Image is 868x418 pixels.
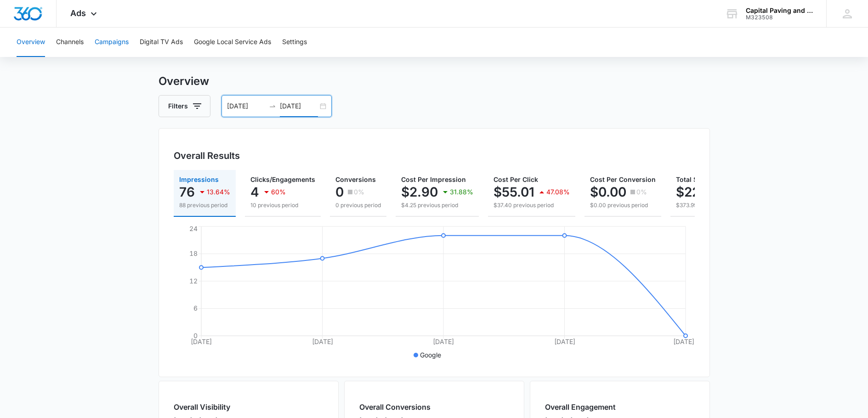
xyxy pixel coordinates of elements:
[590,201,656,209] p: $0.00 previous period
[335,175,376,183] span: Conversions
[70,8,86,18] span: Ads
[433,338,454,345] tspan: [DATE]
[250,201,315,209] p: 10 previous period
[494,185,534,199] p: $55.01
[174,149,240,163] h3: Overall Results
[189,225,198,232] tspan: 24
[159,95,210,117] button: Filters
[676,175,714,183] span: Total Spend
[174,401,230,412] h2: Overall Visibility
[250,185,259,199] p: 4
[189,249,198,257] tspan: 18
[590,185,626,199] p: $0.00
[590,175,656,183] span: Cost Per Conversion
[189,277,198,285] tspan: 12
[636,189,647,195] p: 0%
[401,185,438,199] p: $2.90
[450,189,473,195] p: 31.88%
[194,28,271,57] button: Google Local Service Ads
[312,338,333,345] tspan: [DATE]
[179,185,195,199] p: 76
[676,201,761,209] p: $373.99 previous period
[494,175,538,183] span: Cost Per Click
[554,338,575,345] tspan: [DATE]
[545,401,616,412] h2: Overall Engagement
[746,7,813,14] div: account name
[179,175,219,183] span: Impressions
[335,201,381,209] p: 0 previous period
[269,102,276,110] span: swap-right
[354,189,364,195] p: 0%
[56,28,84,57] button: Channels
[746,14,813,21] div: account id
[207,189,230,195] p: 13.64%
[191,338,212,345] tspan: [DATE]
[546,189,570,195] p: 47.08%
[95,28,129,57] button: Campaigns
[140,28,183,57] button: Digital TV Ads
[401,201,473,209] p: $4.25 previous period
[673,338,694,345] tspan: [DATE]
[335,185,344,199] p: 0
[494,201,570,209] p: $37.40 previous period
[420,350,441,360] p: Google
[17,28,45,57] button: Overview
[193,304,198,312] tspan: 6
[179,201,230,209] p: 88 previous period
[271,189,286,195] p: 60%
[250,175,315,183] span: Clicks/Engagements
[401,175,466,183] span: Cost Per Impression
[227,101,265,111] input: Start date
[676,185,728,199] p: $220.03
[269,102,276,110] span: to
[280,101,318,111] input: End date
[359,401,431,412] h2: Overall Conversions
[282,28,307,57] button: Settings
[159,73,710,90] h3: Overview
[193,332,198,339] tspan: 0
